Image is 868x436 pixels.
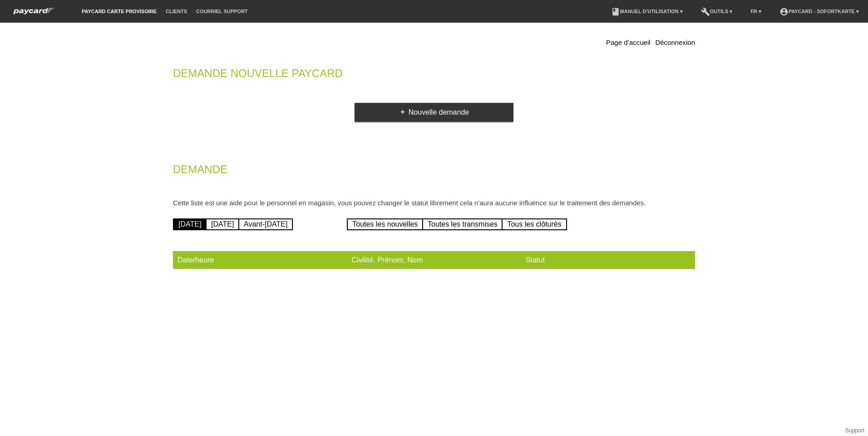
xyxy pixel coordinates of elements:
[775,9,863,14] a: account_circlepaycard - Sofortkarte ▾
[9,10,59,17] a: paycard Sofortkarte
[655,39,695,46] a: Déconnexion
[845,427,864,434] a: Support
[779,7,789,16] i: account_circle
[206,218,239,230] a: [DATE]
[77,9,161,14] a: paycard carte provisoire
[502,218,567,230] a: Tous les clôturés
[422,218,503,230] a: Toutes les transmises
[173,199,695,207] p: Cette liste est une aide pour le personnel en magasin, vous pouvez changer le statut librement ce...
[701,7,710,16] i: build
[606,39,651,46] a: Page d’accueil
[9,6,59,16] img: paycard Sofortkarte
[173,251,347,269] th: Date/heure
[399,108,406,116] i: add
[355,103,513,122] a: addNouvelle demande
[173,218,207,230] a: [DATE]
[173,165,695,179] h2: Demande
[173,69,695,82] h2: Demande nouvelle Paycard
[192,9,252,14] a: Courriel Support
[161,9,192,14] a: Clients
[521,251,695,269] th: Statut
[696,9,737,14] a: buildOutils ▾
[238,218,293,230] a: Avant-[DATE]
[607,9,687,14] a: bookManuel d’utilisation ▾
[746,9,766,14] a: FR ▾
[347,251,521,269] th: Civilité, Prénom, Nom
[347,218,423,230] a: Toutes les nouvelles
[611,7,620,16] i: book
